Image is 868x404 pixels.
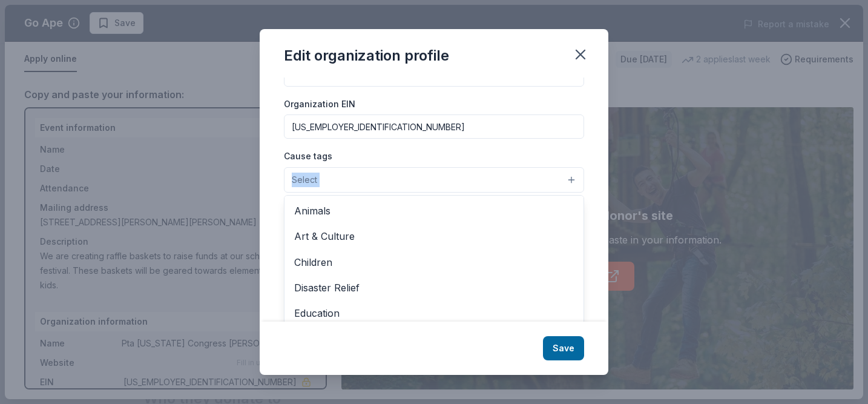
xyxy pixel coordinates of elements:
span: Children [294,254,574,270]
span: Animals [294,203,574,219]
span: Disaster Relief [294,280,574,296]
div: Select [284,195,584,340]
span: Art & Culture [294,228,574,244]
span: Education [294,305,574,321]
button: Select [284,167,584,193]
span: Select [292,173,317,187]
